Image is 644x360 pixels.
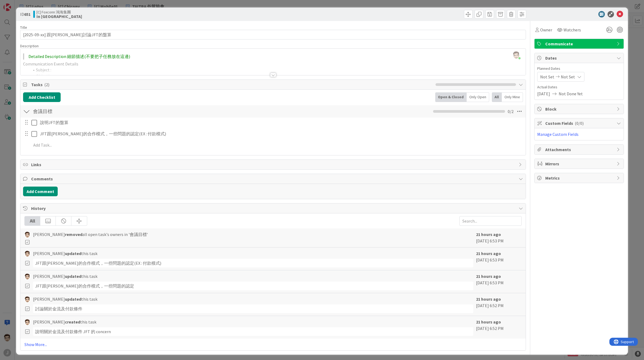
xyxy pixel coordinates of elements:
input: Search... [459,216,522,226]
div: All [25,216,40,226]
span: [PERSON_NAME] all open task's owners in '會議目標' [33,231,148,238]
b: 21 hours ago [476,319,501,325]
span: Actual Dates [537,84,621,90]
span: ( 0/0 ) [575,121,584,126]
span: [PERSON_NAME] this task [33,319,96,325]
div: 討論關於金流及付款條件 [33,304,473,313]
span: Block [545,106,614,112]
span: Watchers [563,27,581,33]
b: removed [65,232,82,237]
span: [DATE] [537,90,550,97]
span: Description [20,43,39,48]
p: 說明JFT的盤算 [40,119,522,126]
span: Detailed Description 細節描述(不要把子任務放在這邊) [28,54,130,59]
b: 21 hours ago [476,274,501,279]
b: updated [65,296,81,302]
span: Owner [540,27,552,33]
img: Sc [24,319,30,325]
a: Show More... [24,341,522,348]
b: updated [65,251,81,256]
div: [DATE] 6:53 PM [476,273,522,290]
span: ( 2 ) [44,82,49,87]
span: [PERSON_NAME] this task [33,296,97,302]
div: [DATE] 6:52 PM [476,296,522,313]
img: Sc [24,274,30,279]
div: JFT跟[PERSON_NAME]的合作模式，一些問題的認定(EX : 付款模式) [33,259,473,267]
label: Title [20,25,27,30]
span: [PERSON_NAME] this task [33,273,97,279]
span: Metrics [545,175,614,181]
span: History [31,205,516,212]
span: Links [31,161,516,168]
span: 0 / 2 [508,108,514,115]
button: Add Checklist [23,92,61,102]
span: Communicate [545,41,614,47]
b: updated [65,274,81,279]
div: Open & Closed [435,92,467,102]
span: [PERSON_NAME] this task [33,250,97,257]
span: Not Set [561,74,575,80]
span: Support [11,1,24,7]
div: [DATE] 6:52 PM [476,319,522,336]
div: Only Mine [502,92,523,102]
b: created [65,319,80,325]
img: Sc [24,232,30,238]
span: Planned Dates [537,66,621,71]
div: All [492,92,502,102]
span: Not Set [540,74,554,80]
p: Communication Event Details [23,61,523,67]
input: type card name here... [20,30,526,39]
b: 21 hours ago [476,232,501,237]
span: Dates [545,55,614,61]
a: Manage Custom Fields [537,132,579,137]
div: Only Open [467,92,489,102]
span: Custom Fields [545,120,614,126]
div: [DATE] 6:53 PM [476,250,522,267]
b: 21 hours ago [476,296,501,302]
b: 21 hours ago [476,251,501,256]
b: In [GEOGRAPHIC_DATA] [36,14,82,19]
img: sDJsze2YOHR2q6r3YbNkhQTPTjE2kxj2.jpg [513,51,520,59]
span: [C] Foxconn 鴻海集團 [36,10,82,14]
span: Tasks [31,81,433,88]
span: ID [20,11,31,17]
span: Not Done Yet [559,90,583,97]
button: Add Comment [23,187,58,196]
img: Sc [24,296,30,302]
div: [DATE] 6:53 PM [476,231,522,245]
p: JFT跟[PERSON_NAME]的合作模式，一些問題的認定(EX : 付款模式) [40,131,522,137]
span: Comments [31,176,516,182]
input: Add Checklist... [31,107,152,116]
div: 說明關於金流及付款條件 JFT 的 concern [33,327,473,336]
img: Sc [24,251,30,257]
div: JFT跟[PERSON_NAME]的合作模式，一些問題的認定 [33,282,473,290]
b: 651 [24,12,31,17]
span: Attachments [545,146,614,153]
span: Mirrors [545,161,614,167]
